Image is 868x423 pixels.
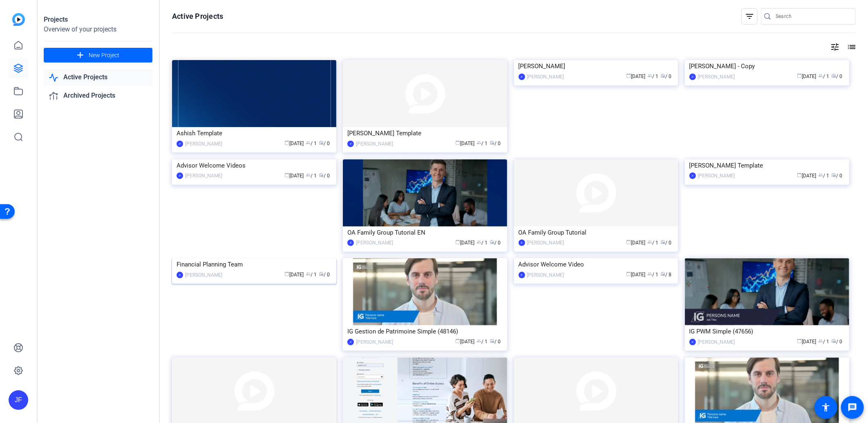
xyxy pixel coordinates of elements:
[745,11,754,21] mat-icon: filter_list
[490,339,501,345] span: / 0
[689,159,845,172] div: [PERSON_NAME] Template
[347,339,354,345] div: JF
[44,15,152,25] div: Projects
[319,140,324,145] span: radio
[819,74,830,79] span: / 1
[284,272,304,278] span: [DATE]
[306,141,317,146] span: / 1
[821,403,831,412] mat-icon: accessibility
[306,140,311,145] span: group
[284,141,304,146] span: [DATE]
[455,338,460,343] span: calendar_today
[819,338,823,343] span: group
[660,239,665,244] span: radio
[626,73,631,78] span: calendar_today
[626,239,631,244] span: calendar_today
[490,141,501,146] span: / 0
[698,172,735,180] div: [PERSON_NAME]
[12,13,25,26] img: blue-gradient.svg
[519,74,525,80] div: JF
[797,173,817,179] span: [DATE]
[797,339,817,345] span: [DATE]
[477,339,488,345] span: / 1
[660,271,665,276] span: radio
[689,339,696,345] div: JF
[698,338,735,346] div: [PERSON_NAME]
[660,240,671,246] span: / 0
[455,339,474,345] span: [DATE]
[177,172,183,179] div: JF
[455,141,474,146] span: [DATE]
[356,140,393,148] div: [PERSON_NAME]
[519,60,674,72] div: [PERSON_NAME]
[284,140,289,145] span: calendar_today
[832,74,843,79] span: / 0
[797,172,802,177] span: calendar_today
[89,51,119,60] span: New Project
[660,73,665,78] span: radio
[647,239,652,244] span: group
[698,73,735,81] div: [PERSON_NAME]
[832,172,837,177] span: radio
[356,338,393,346] div: [PERSON_NAME]
[44,87,152,104] a: Archived Projects
[306,172,311,177] span: group
[647,240,658,246] span: / 1
[455,239,460,244] span: calendar_today
[347,239,354,246] div: JF
[284,271,289,276] span: calendar_today
[689,172,696,179] div: JF
[490,338,494,343] span: radio
[319,173,330,179] span: / 0
[819,173,830,179] span: / 1
[75,50,85,60] mat-icon: add
[797,74,817,79] span: [DATE]
[819,339,830,345] span: / 1
[660,74,671,79] span: / 0
[306,271,311,276] span: group
[819,172,823,177] span: group
[832,338,837,343] span: radio
[347,226,503,239] div: OA Family Group Tutorial EN
[347,325,503,338] div: IG Gestion de Patrimoine Simple (48146)
[832,339,843,345] span: / 0
[306,173,317,179] span: / 1
[347,127,503,139] div: [PERSON_NAME] Template
[519,239,525,246] div: JF
[185,140,222,148] div: [PERSON_NAME]
[477,338,481,343] span: group
[319,272,330,278] span: / 0
[647,74,658,79] span: / 1
[519,272,525,278] div: JF
[185,172,222,180] div: [PERSON_NAME]
[490,240,501,246] span: / 0
[626,272,645,278] span: [DATE]
[284,173,304,179] span: [DATE]
[319,172,324,177] span: radio
[44,69,152,86] a: Active Projects
[832,73,837,78] span: radio
[519,226,674,239] div: OA Family Group Tutorial
[44,48,152,63] button: New Project
[832,173,843,179] span: / 0
[797,338,802,343] span: calendar_today
[626,240,645,246] span: [DATE]
[455,140,460,145] span: calendar_today
[527,271,564,279] div: [PERSON_NAME]
[660,272,671,278] span: / 8
[477,239,481,244] span: group
[9,390,28,410] div: JF
[626,74,645,79] span: [DATE]
[527,239,564,247] div: [PERSON_NAME]
[776,11,849,21] input: Search
[689,60,845,72] div: [PERSON_NAME] - Copy
[177,141,183,147] div: JF
[185,271,222,279] div: [PERSON_NAME]
[477,240,488,246] span: / 1
[177,159,332,172] div: Advisor Welcome Videos
[848,403,857,412] mat-icon: message
[319,271,324,276] span: radio
[797,73,802,78] span: calendar_today
[284,172,289,177] span: calendar_today
[319,141,330,146] span: / 0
